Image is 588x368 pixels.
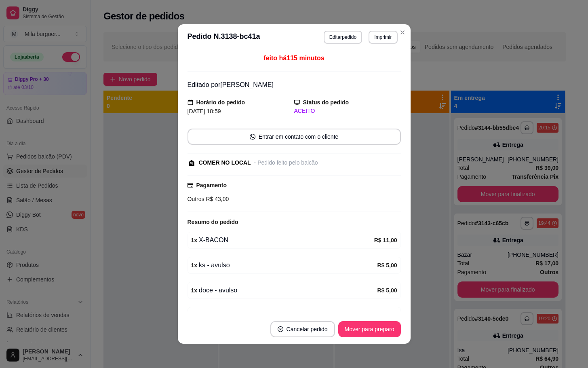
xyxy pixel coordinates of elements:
strong: Pagamento [196,182,227,188]
div: ACEITO [294,107,401,115]
div: ks - avulso [191,260,377,270]
strong: 1 x [191,287,198,294]
span: desktop [294,99,300,105]
div: - Pedido feito pelo balcão [254,159,318,167]
button: close-circleCancelar pedido [270,321,335,337]
span: R$ 43,00 [204,196,229,202]
strong: R$ 5,00 [377,262,397,269]
span: feito há 115 minutos [263,55,324,61]
button: Imprimir [369,31,397,44]
strong: R$ 5,00 [377,287,397,294]
span: Outros [188,196,204,202]
span: close-circle [278,326,283,332]
span: credit-card [188,182,193,188]
span: Editado por [PERSON_NAME] [188,81,274,88]
span: [DATE] 18:59 [188,108,221,114]
div: X-BACON [191,235,374,245]
div: COMER NO LOCAL [199,159,251,167]
strong: R$ 11,00 [374,237,397,243]
strong: Horário do pedido [196,99,245,106]
strong: 1 x [191,237,198,243]
button: whats-appEntrar em contato com o cliente [188,129,401,145]
h3: Pedido N. 3138-bc41a [188,31,260,44]
div: X-SALADA [191,311,374,320]
button: Editarpedido [324,31,362,44]
button: Close [396,26,409,39]
span: whats-app [250,134,255,140]
strong: 1 x [191,262,198,269]
div: doce - avulso [191,286,377,295]
strong: Resumo do pedido [188,219,238,225]
strong: Status do pedido [303,99,349,106]
button: Mover para preparo [338,321,401,337]
span: calendar [188,99,193,105]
